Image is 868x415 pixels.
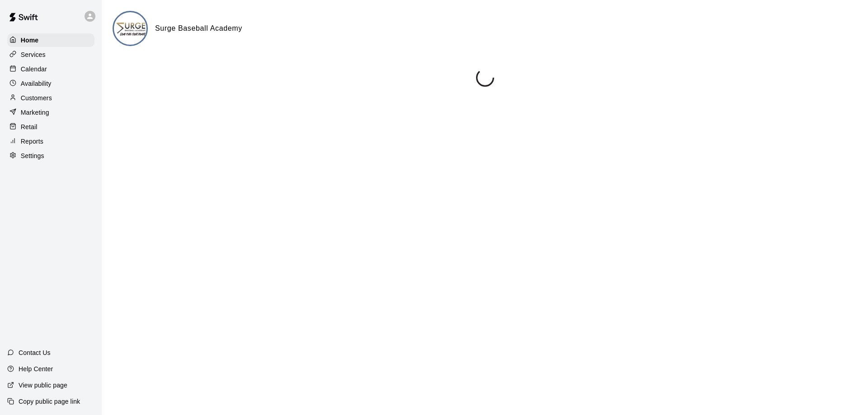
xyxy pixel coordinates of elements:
a: Retail [7,120,94,134]
p: Home [21,36,39,45]
a: Customers [7,91,94,105]
p: Help Center [19,364,53,373]
h6: Surge Baseball Academy [155,23,242,34]
a: Reports [7,135,94,148]
p: Retail [21,122,38,131]
p: Calendar [21,65,47,74]
p: Availability [21,79,52,88]
a: Home [7,33,94,47]
a: Services [7,48,94,61]
a: Calendar [7,62,94,76]
a: Settings [7,149,94,163]
p: View public page [19,381,67,390]
p: Services [21,50,46,59]
p: Settings [21,151,44,160]
p: Customers [21,93,52,103]
p: Reports [21,137,43,146]
a: Availability [7,77,94,90]
a: Marketing [7,106,94,119]
p: Copy public page link [19,397,80,406]
p: Marketing [21,108,49,117]
img: Surge Baseball Academy logo [114,12,148,46]
p: Contact Us [19,348,51,357]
